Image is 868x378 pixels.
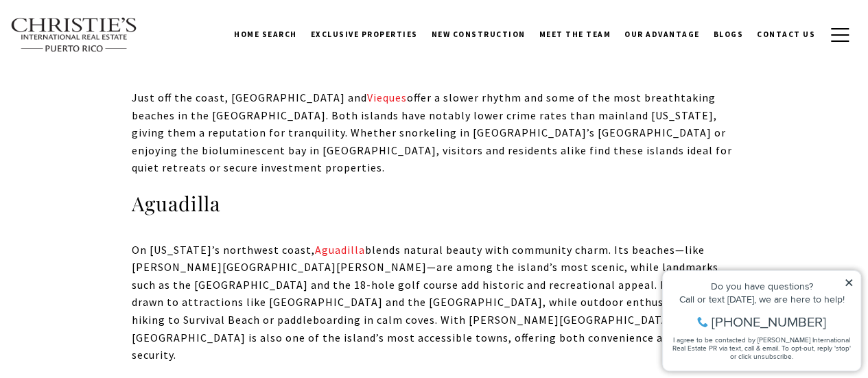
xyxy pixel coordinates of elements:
[822,15,858,55] button: button
[714,29,744,39] span: Blogs
[750,17,822,51] a: Contact Us
[14,31,198,40] div: Do you have questions?
[624,29,700,39] span: Our Advantage
[14,44,198,54] div: Call or text [DATE], we are here to help!
[304,17,425,51] a: Exclusive Properties
[425,17,532,51] a: New Construction
[227,17,304,51] a: Home Search
[367,91,407,104] a: Vieques
[707,17,751,51] a: Blogs
[757,29,815,39] span: Contact Us
[132,191,737,217] h3: Aguadilla
[532,17,618,51] a: Meet the Team
[56,64,171,78] span: [PHONE_NUMBER]
[10,17,138,53] img: Christie's International Real Estate text transparent background
[132,89,737,177] p: Just off the coast, [GEOGRAPHIC_DATA] and offer a slower rhythm and some of the most breathtaking...
[17,84,196,110] span: I agree to be contacted by [PERSON_NAME] International Real Estate PR via text, call & email. To ...
[618,17,707,51] a: Our Advantage
[315,243,365,257] a: Aguadilla
[432,29,526,39] span: New Construction
[132,241,737,364] p: On [US_STATE]’s northwest coast, blends natural beauty with community charm. Its beaches—like [PE...
[311,29,418,39] span: Exclusive Properties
